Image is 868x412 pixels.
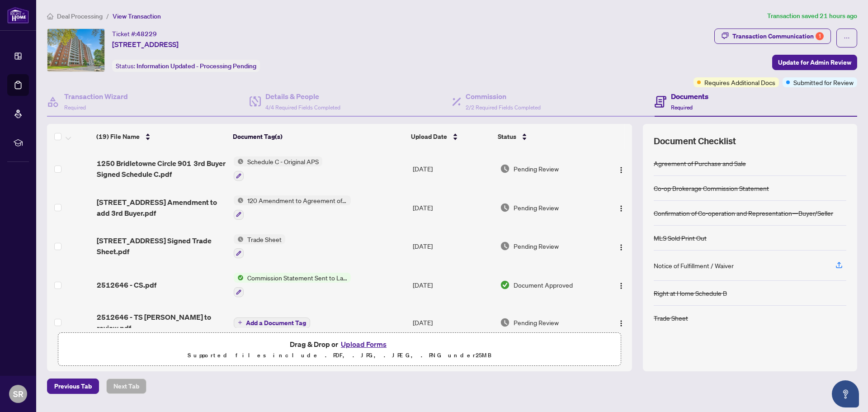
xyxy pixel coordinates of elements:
[671,91,708,102] h4: Documents
[704,77,775,87] span: Requires Additional Docs
[614,200,628,215] button: Logo
[234,273,244,283] img: Status Icon
[654,135,736,147] span: Document Checklist
[244,195,351,205] span: 120 Amendment to Agreement of Purchase and Sale
[772,55,857,70] button: Update for Admin Review
[654,260,734,270] div: Notice of Fulfillment / Waiver
[58,333,621,366] span: Drag & Drop orUpload FormsSupported files include .PDF, .JPG, .JPEG, .PNG under25MB
[229,124,407,149] th: Document Tag(s)
[234,317,310,328] button: Add a Document Tag
[767,11,857,21] article: Transaction saved 21 hours ago
[64,104,86,111] span: Required
[618,205,625,212] img: Logo
[112,60,260,72] div: Status:
[618,166,625,174] img: Logo
[614,278,628,292] button: Logo
[64,350,615,361] p: Supported files include .PDF, .JPG, .JPEG, .PNG under 25 MB
[778,55,851,70] span: Update for Admin Review
[47,29,104,71] img: IMG-E12315941_1.jpg
[234,317,310,328] button: Add a Document Tag
[244,156,322,166] span: Schedule C - Original APS
[714,28,831,44] button: Transaction Communication1
[234,195,351,220] button: Status Icon120 Amendment to Agreement of Purchase and Sale
[244,234,285,244] span: Trade Sheet
[112,28,157,39] div: Ticket #:
[618,244,625,251] img: Logo
[234,234,285,259] button: Status IconTrade Sheet
[514,203,559,213] span: Pending Review
[500,164,510,174] img: Document Status
[844,35,850,41] span: ellipsis
[514,164,559,174] span: Pending Review
[654,313,688,323] div: Trade Sheet
[654,208,833,218] div: Confirmation of Co-operation and Representation—Buyer/Seller
[732,29,824,43] div: Transaction Communication
[793,77,854,87] span: Submitted for Review
[47,13,53,19] span: home
[407,124,494,149] th: Upload Date
[265,91,340,102] h4: Details & People
[113,12,161,20] span: View Transaction
[112,39,179,50] span: [STREET_ADDRESS]
[654,288,727,298] div: Right at Home Schedule B
[614,315,628,330] button: Logo
[265,104,340,111] span: 4/4 Required Fields Completed
[500,241,510,251] img: Document Status
[137,62,256,70] span: Information Updated - Processing Pending
[93,124,229,149] th: (19) File Name
[409,188,496,227] td: [DATE]
[614,239,628,253] button: Logo
[7,7,29,24] img: logo
[106,11,109,21] li: /
[97,312,226,333] span: 2512646 - TS [PERSON_NAME] to review.pdf
[97,158,226,180] span: 1250 Bridletowne Circle 901 3rd Buyer Signed Schedule C.pdf
[466,104,541,111] span: 2/2 Required Fields Completed
[234,234,244,244] img: Status Icon
[614,161,628,176] button: Logo
[97,279,156,290] span: 2512646 - CS.pdf
[498,132,516,142] span: Status
[618,282,625,289] img: Logo
[654,158,746,168] div: Agreement of Purchase and Sale
[244,273,351,283] span: Commission Statement Sent to Lawyer
[47,379,99,394] button: Previous Tab
[500,203,510,213] img: Document Status
[409,149,496,188] td: [DATE]
[234,156,244,166] img: Status Icon
[246,320,306,326] span: Add a Document Tag
[654,233,707,243] div: MLS Sold Print Out
[106,379,146,394] button: Next Tab
[96,132,140,142] span: (19) File Name
[238,320,242,325] span: plus
[234,156,322,181] button: Status IconSchedule C - Original APS
[500,280,510,290] img: Document Status
[500,317,510,327] img: Document Status
[338,338,389,350] button: Upload Forms
[411,132,447,142] span: Upload Date
[618,320,625,327] img: Logo
[409,304,496,341] td: [DATE]
[514,317,559,327] span: Pending Review
[290,338,389,350] span: Drag & Drop or
[832,380,859,407] button: Open asap
[234,273,351,297] button: Status IconCommission Statement Sent to Lawyer
[494,124,599,149] th: Status
[514,280,573,290] span: Document Approved
[816,32,824,40] div: 1
[64,91,128,102] h4: Transaction Wizard
[97,197,226,218] span: [STREET_ADDRESS] Amendment to add 3rd Buyer.pdf
[671,104,693,111] span: Required
[466,91,541,102] h4: Commission
[234,195,244,205] img: Status Icon
[654,183,769,193] div: Co-op Brokerage Commission Statement
[13,388,24,400] span: SR
[409,227,496,266] td: [DATE]
[97,235,226,257] span: [STREET_ADDRESS] Signed Trade Sheet.pdf
[54,379,92,393] span: Previous Tab
[137,30,157,38] span: 48229
[514,241,559,251] span: Pending Review
[57,12,103,20] span: Deal Processing
[409,265,496,304] td: [DATE]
